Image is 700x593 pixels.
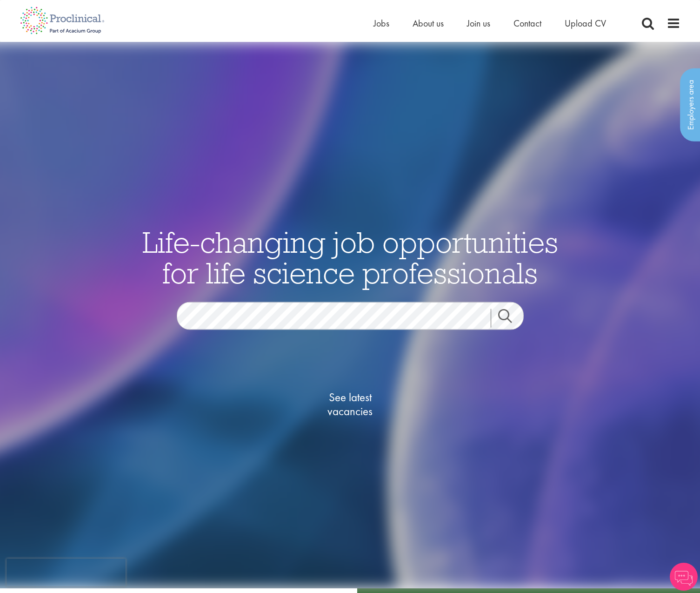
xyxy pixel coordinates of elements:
[513,17,541,29] a: Contact
[467,17,490,29] a: Join us
[373,17,389,29] a: Jobs
[304,353,397,455] a: See latestvacancies
[413,17,444,29] a: About us
[565,17,606,29] a: Upload CV
[304,390,397,418] span: See latest vacancies
[7,559,126,586] iframe: reCAPTCHA
[670,563,698,591] img: Chatbot
[142,223,558,291] span: Life-changing job opportunities for life science professionals
[491,309,531,327] a: Job search submit button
